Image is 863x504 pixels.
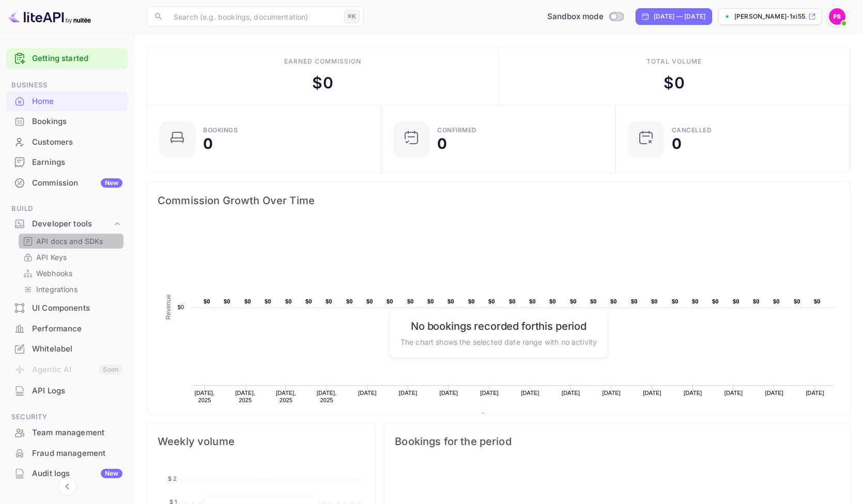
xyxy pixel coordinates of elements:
[32,177,122,189] div: Commission
[734,12,806,21] p: [PERSON_NAME]-1xi55....
[346,298,353,304] text: $0
[8,8,91,25] img: LiteAPI logo
[36,236,103,247] p: API docs and SDKs
[317,390,337,403] text: [DATE], 2025
[6,464,128,484] div: Audit logsNew
[6,112,128,131] a: Bookings
[224,298,230,304] text: $0
[829,8,845,25] img: Fredrik Sjoberg
[32,323,122,335] div: Performance
[733,298,739,304] text: $0
[6,411,128,423] span: Security
[765,390,783,396] text: [DATE]
[6,203,128,215] span: Build
[437,136,447,151] div: 0
[158,192,840,209] span: Commission Growth Over Time
[32,136,122,148] div: Customers
[158,433,365,450] span: Weekly volume
[6,215,128,233] div: Developer tools
[725,390,743,396] text: [DATE]
[806,390,824,396] text: [DATE]
[570,298,577,304] text: $0
[167,6,340,27] input: Search (e.g. bookings, documentation)
[6,444,128,464] div: Fraud management
[6,464,128,483] a: Audit logsNew
[490,413,516,420] text: Revenue
[6,132,128,151] a: Customers
[19,250,124,265] div: API Keys
[32,302,122,314] div: UI Components
[521,390,540,396] text: [DATE]
[366,298,373,304] text: $0
[400,336,597,347] p: The chart shows the selected date range with no activity
[712,298,719,304] text: $0
[672,136,682,151] div: 0
[6,423,128,443] div: Team management
[6,173,128,193] div: CommissionNew
[195,390,215,403] text: [DATE], 2025
[543,11,627,23] div: Switch to Production mode
[6,48,128,69] div: Getting started
[244,298,251,304] text: $0
[753,298,760,304] text: $0
[32,385,122,397] div: API Logs
[603,390,621,396] text: [DATE]
[276,390,296,403] text: [DATE], 2025
[265,298,271,304] text: $0
[165,294,172,319] text: Revenue
[23,284,119,295] a: Integrations
[6,381,128,400] a: API Logs
[547,11,604,23] span: Sandbox mode
[177,304,184,310] text: $0
[6,112,128,132] div: Bookings
[590,298,597,304] text: $0
[684,390,702,396] text: [DATE]
[6,339,128,359] div: Whitelabel
[19,282,124,297] div: Integrations
[23,268,119,279] a: Webhooks
[509,298,516,304] text: $0
[6,91,128,112] div: Home
[427,298,434,304] text: $0
[6,298,128,317] a: UI Components
[32,157,122,169] div: Earnings
[6,339,128,358] a: Whitelabel
[646,57,702,66] div: Total volume
[643,390,661,396] text: [DATE]
[651,298,658,304] text: $0
[32,427,122,439] div: Team management
[101,178,122,188] div: New
[488,298,495,304] text: $0
[6,298,128,318] div: UI Components
[672,127,712,133] div: CANCELLED
[387,298,393,304] text: $0
[32,96,122,108] div: Home
[6,91,128,111] a: Home
[6,381,128,401] div: API Logs
[448,298,454,304] text: $0
[32,218,112,230] div: Developer tools
[58,477,76,496] button: Collapse navigation
[312,71,333,95] div: $ 0
[814,298,821,304] text: $0
[23,236,119,247] a: API docs and SDKs
[6,173,128,192] a: CommissionNew
[344,10,360,23] div: ⌘K
[23,252,119,263] a: API Keys
[6,152,128,172] a: Earnings
[610,298,617,304] text: $0
[358,390,377,396] text: [DATE]
[36,268,72,279] p: Webhooks
[36,252,67,263] p: API Keys
[400,319,597,332] h6: No bookings recorded for this period
[529,298,536,304] text: $0
[6,80,128,91] span: Business
[32,116,122,128] div: Bookings
[168,475,177,482] tspan: $ 2
[773,298,780,304] text: $0
[285,298,292,304] text: $0
[235,390,255,403] text: [DATE], 2025
[32,343,122,355] div: Whitelabel
[19,234,124,249] div: API docs and SDKs
[631,298,638,304] text: $0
